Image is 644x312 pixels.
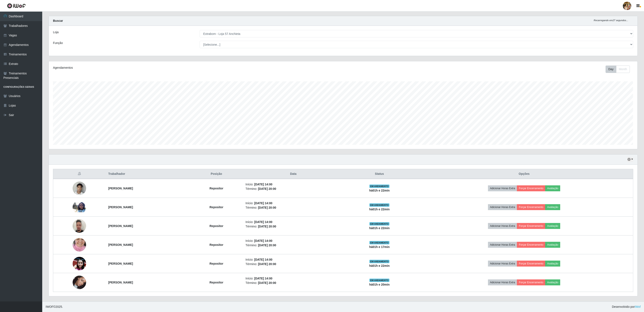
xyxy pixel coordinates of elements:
strong: há 01 h e 22 min [369,189,390,192]
button: Forçar Encerramento [517,261,545,267]
strong: há 01 h e 17 min [369,245,390,249]
li: Início: [245,239,341,243]
strong: Repositor [210,205,223,209]
time: [DATE] 20:00 [258,206,276,209]
time: [DATE] 20:00 [258,262,276,266]
th: Opções [415,169,633,179]
time: [DATE] 20:00 [258,187,276,190]
li: Término: [245,243,341,248]
time: [DATE] 20:00 [258,244,276,247]
th: Trabalhador [106,169,190,179]
li: Término: [245,224,341,229]
strong: há 01 h e 22 min [369,264,390,267]
strong: há 01 h e 22 min [369,208,390,211]
span: © 2025 . [46,305,63,309]
div: Agendamentos [53,66,291,70]
img: 1753289887027.jpeg [73,217,86,235]
button: Avaliação [545,242,560,248]
span: EM ANDAMENTO [369,222,389,226]
label: Função [53,41,63,45]
img: 1753190771762.jpeg [73,202,86,212]
strong: há 01 h e 20 min [369,283,390,286]
button: Adicionar Horas Extra [488,204,517,210]
button: Avaliação [545,223,560,229]
span: Desenvolvido por [612,305,641,309]
button: Avaliação [545,279,560,285]
button: Forçar Encerramento [517,185,545,191]
button: Adicionar Horas Extra [488,223,517,229]
button: Adicionar Horas Extra [488,242,517,248]
time: [DATE] 14:00 [254,183,272,186]
strong: Buscar [53,19,63,22]
strong: Repositor [210,224,223,228]
span: EM ANDAMENTO [369,203,389,207]
img: 1754082029820.jpeg [73,257,86,270]
button: Avaliação [545,204,560,210]
div: Toolbar with button groups [606,66,633,73]
strong: [PERSON_NAME] [108,187,133,190]
button: Avaliação [545,261,560,267]
img: CoreUI Logo [7,3,26,8]
strong: Repositor [210,187,223,190]
li: Término: [245,205,341,210]
strong: [PERSON_NAME] [108,243,133,246]
strong: [PERSON_NAME] [108,224,133,228]
span: EM ANDAMENTO [369,279,389,282]
strong: Repositor [210,243,223,246]
strong: Repositor [210,262,223,265]
strong: Repositor [210,281,223,284]
span: EM ANDAMENTO [369,185,389,188]
li: Início: [245,182,341,187]
a: iWof [635,305,641,308]
button: Adicionar Horas Extra [488,279,517,285]
time: [DATE] 14:00 [254,220,272,224]
img: 1754222847400.jpeg [73,270,86,294]
span: EM ANDAMENTO [369,241,389,244]
th: Status [344,169,415,179]
th: Data [243,169,344,179]
label: Loja [53,30,58,34]
li: Início: [245,220,341,224]
button: Forçar Encerramento [517,223,545,229]
li: Término: [245,187,341,191]
button: Avaliação [545,185,560,191]
time: [DATE] 20:00 [258,281,276,285]
strong: há 01 h e 22 min [369,226,390,230]
div: First group [606,66,630,73]
img: 1752582436297.jpeg [73,179,86,197]
span: IWOF [46,305,53,308]
time: [DATE] 14:00 [254,201,272,205]
time: [DATE] 14:00 [254,277,272,280]
button: Forçar Encerramento [517,242,545,248]
button: Forçar Encerramento [517,279,545,285]
strong: [PERSON_NAME] [108,281,133,284]
li: Término: [245,262,341,266]
strong: [PERSON_NAME] [108,262,133,265]
time: [DATE] 14:00 [254,258,272,261]
strong: [PERSON_NAME] [108,205,133,209]
time: [DATE] 20:00 [258,225,276,228]
li: Início: [245,276,341,281]
th: Posição [190,169,243,179]
li: Início: [245,257,341,262]
li: Início: [245,201,341,205]
button: Day [606,66,616,73]
img: 1753380554375.jpeg [73,233,86,257]
time: [DATE] 14:00 [254,239,272,242]
button: Adicionar Horas Extra [488,185,517,191]
li: Término: [245,281,341,285]
span: EM ANDAMENTO [369,260,389,263]
i: Recarregando em 27 segundos... [594,19,628,22]
button: Adicionar Horas Extra [488,261,517,267]
button: Month [616,66,630,73]
button: Forçar Encerramento [517,204,545,210]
